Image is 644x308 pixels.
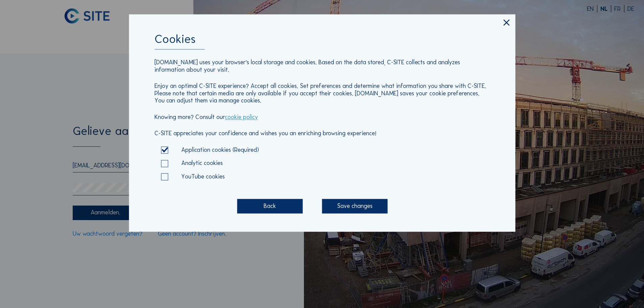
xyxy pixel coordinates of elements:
p: Enjoy an optimal C-SITE experience? Accept all cookies. Set preferences and determine what inform... [154,83,490,104]
div: Save changes [322,199,388,213]
div: Cookies [154,33,490,50]
div: Back [237,199,303,213]
p: Knowing more? Consult our [154,114,490,121]
div: YouTube cookies [181,174,225,180]
div: Application cookies (Required) [181,147,259,153]
p: C-SITE appreciates your confidence and wishes you an enriching browsing experience! [154,130,490,137]
a: cookie policy [225,113,258,121]
div: Analytic cookies [181,161,223,167]
p: [DOMAIN_NAME] uses your browser's local storage and cookies. Based on the data stored, C-SITE col... [154,59,490,74]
